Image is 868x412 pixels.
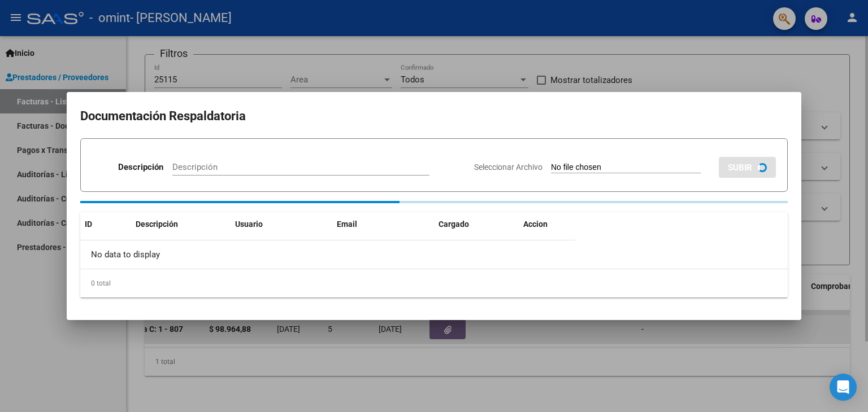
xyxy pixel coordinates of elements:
[337,220,357,229] span: Email
[719,157,776,178] button: SUBIR
[80,106,788,127] h2: Documentación Respaldatoria
[434,212,519,236] datatable-header-cell: Cargado
[474,163,542,172] span: Seleccionar Archivo
[80,240,575,269] div: No data to display
[131,212,231,236] datatable-header-cell: Descripción
[523,220,548,229] span: Accion
[136,220,178,229] span: Descripción
[519,212,575,236] datatable-header-cell: Accion
[85,220,92,229] span: ID
[80,212,131,236] datatable-header-cell: ID
[235,220,263,229] span: Usuario
[118,161,163,174] p: Descripción
[80,269,788,297] div: 0 total
[439,220,469,229] span: Cargado
[728,163,752,173] span: SUBIR
[332,212,434,236] datatable-header-cell: Email
[231,212,332,236] datatable-header-cell: Usuario
[830,374,857,401] div: Open Intercom Messenger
